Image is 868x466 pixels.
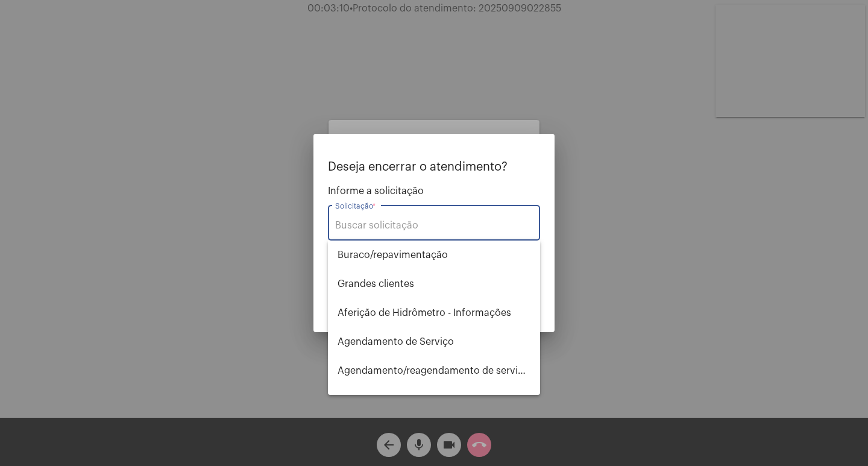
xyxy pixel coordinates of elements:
[335,220,533,231] input: Buscar solicitação
[328,160,540,174] p: Deseja encerrar o atendimento?
[338,241,530,269] span: ⁠Buraco/repavimentação
[338,327,530,356] span: Agendamento de Serviço
[338,356,530,385] span: Agendamento/reagendamento de serviços - informações
[338,298,530,327] span: Aferição de Hidrômetro - Informações
[338,385,530,414] span: Alterar nome do usuário na fatura
[328,186,540,197] span: Informe a solicitação
[338,269,530,298] span: ⁠Grandes clientes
